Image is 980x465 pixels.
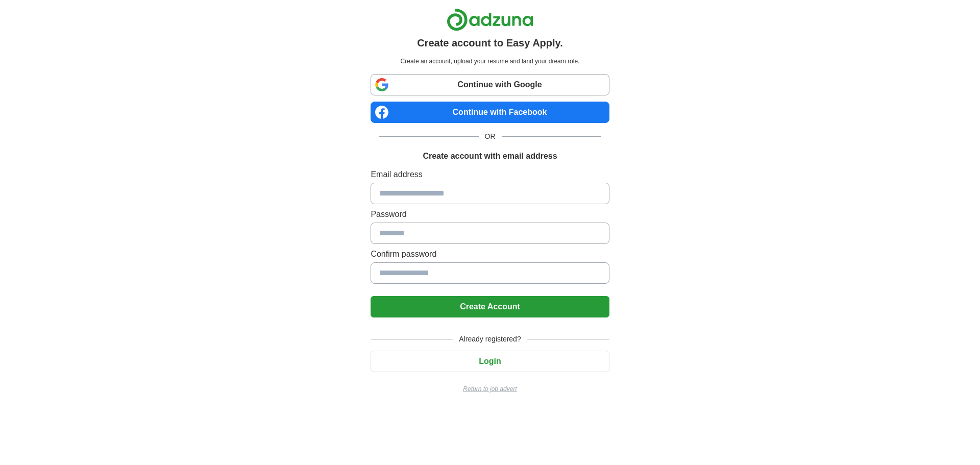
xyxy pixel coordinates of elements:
p: Create an account, upload your resume and land your dream role. [373,57,607,66]
h1: Create account with email address [423,150,557,162]
label: Password [371,208,609,221]
img: Adzuna logo [447,8,533,31]
a: Continue with Facebook [371,102,609,123]
label: Confirm password [371,248,609,260]
a: Continue with Google [371,74,609,95]
span: Already registered? [453,334,527,345]
label: Email address [371,168,609,181]
button: Login [371,351,609,372]
h1: Create account to Easy Apply. [417,35,563,51]
a: Return to job advert [371,384,609,394]
a: Login [371,357,609,365]
span: OR [479,131,502,142]
button: Create Account [371,296,609,317]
